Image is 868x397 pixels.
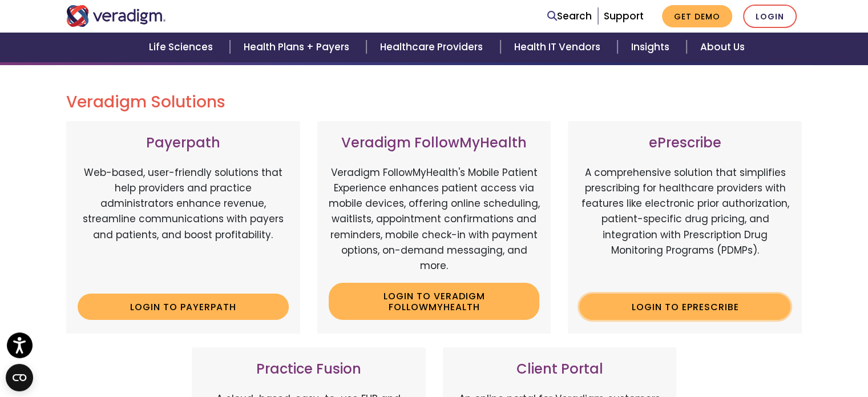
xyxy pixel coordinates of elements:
a: Login [743,5,797,28]
img: Veradigm logo [66,5,166,27]
a: Health Plans + Payers [230,33,366,62]
a: Login to ePrescribe [579,294,790,320]
a: Insights [617,33,687,62]
a: Login to Payerpath [78,294,289,320]
a: About Us [687,33,758,62]
p: Veradigm FollowMyHealth's Mobile Patient Experience enhances patient access via mobile devices, o... [329,165,540,274]
a: Health IT Vendors [500,33,617,62]
p: Web-based, user-friendly solutions that help providers and practice administrators enhance revenu... [78,165,289,285]
a: Support [604,9,644,23]
iframe: Drift Chat Widget [649,315,854,383]
a: Get Demo [662,5,732,27]
h3: ePrescribe [579,135,790,151]
h3: Veradigm FollowMyHealth [329,135,540,151]
a: Healthcare Providers [366,33,500,62]
h3: Practice Fusion [203,361,414,378]
button: Open CMP widget [6,364,33,391]
a: Life Sciences [135,33,230,62]
h3: Client Portal [454,361,665,378]
h2: Veradigm Solutions [66,93,802,112]
a: Login to Veradigm FollowMyHealth [329,283,540,320]
h3: Payerpath [78,135,289,151]
p: A comprehensive solution that simplifies prescribing for healthcare providers with features like ... [579,165,790,285]
a: Search [547,9,592,24]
